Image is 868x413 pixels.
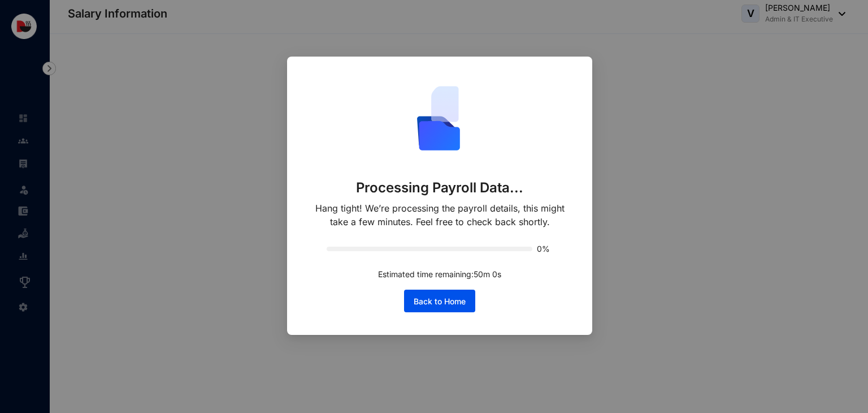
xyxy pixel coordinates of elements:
p: Estimated time remaining: 50 m 0 s [378,268,501,281]
span: 0% [537,245,553,253]
p: Hang tight! We’re processing the payroll details, this might take a few minutes. Feel free to che... [310,201,570,229]
span: Back to Home [414,296,466,307]
p: Processing Payroll Data... [356,179,524,197]
button: Back to Home [404,290,475,312]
